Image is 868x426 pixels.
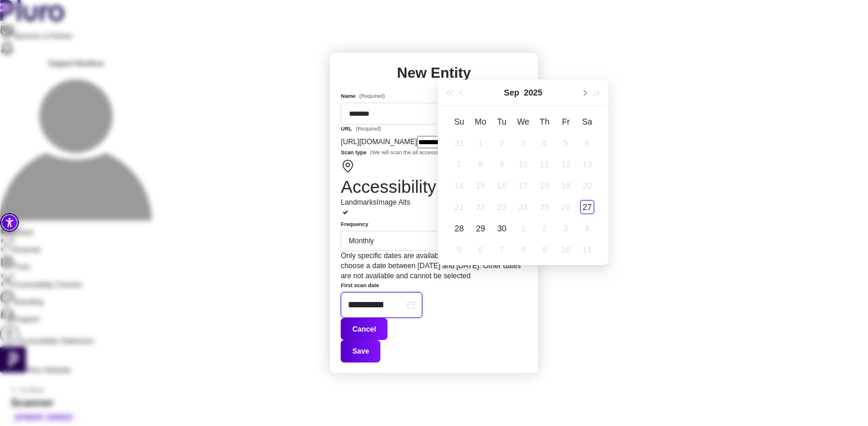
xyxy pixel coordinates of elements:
label: Scan type [341,148,492,159]
th: Th [534,111,555,132]
button: next-year [577,80,590,106]
div: 16 [495,179,509,193]
td: 2025-09-27 [576,196,598,218]
th: Su [449,111,470,132]
div: 18 [537,179,552,193]
div: 1 [516,221,530,236]
td: 2025-10-01 [513,218,534,239]
div: Frequency [341,231,527,251]
div: 15 [473,179,488,193]
td: 2025-09-22 [470,196,491,218]
div: 8 [473,157,488,171]
div: 10 [559,243,573,257]
div: 17 [516,179,530,193]
div: 30 [495,221,509,236]
div: 14 [452,179,466,193]
td: 2025-09-12 [555,154,576,175]
div: 9 [537,243,552,257]
td: 2025-10-03 [555,218,576,239]
div: 2 [537,221,552,236]
div: 12 [559,157,573,171]
label: [URL][DOMAIN_NAME] [341,137,417,147]
div: 11 [537,157,552,171]
td: 2025-09-29 [470,218,491,239]
div: 8 [516,243,530,257]
td: 2025-09-25 [534,196,555,218]
div: 31 [452,136,466,150]
td: 2025-09-11 [534,154,555,175]
button: Save [341,340,380,362]
label: First scan date [341,281,379,292]
div: 4 [537,136,552,150]
button: month panel [504,80,520,106]
div: 19 [559,179,573,193]
label: Frequency [341,220,368,231]
div: 6 [580,136,594,150]
td: 2025-09-07 [449,154,470,175]
div: Landmarks Image Alts [341,198,527,208]
th: Fr [555,111,576,132]
div: 24 [516,200,530,214]
td: 2025-10-07 [491,239,513,260]
td: 2025-09-30 [491,218,513,239]
div: 11 [580,243,594,257]
div: 4 [580,221,594,236]
td: 2025-09-01 [470,132,491,154]
td: 2025-09-26 [555,196,576,218]
div: Only specific dates are available for selection. Please choose a date between [DATE] and [DATE]. ... [341,251,527,281]
div: 20 [580,179,594,193]
td: 2025-10-05 [449,239,470,260]
div: 3 [559,221,573,236]
td: 2025-09-23 [491,196,513,218]
button: Cancel [341,318,387,340]
td: 2025-10-04 [576,218,598,239]
span: (Required) [359,92,385,101]
button: year panel [524,80,542,106]
div: 23 [495,200,509,214]
h2: New Entity [341,64,527,81]
div: 28 [452,221,466,236]
div: 22 [473,200,488,214]
th: Tu [491,111,513,132]
div: 26 [559,200,573,214]
td: 2025-09-19 [555,175,576,196]
td: 2025-09-13 [576,154,598,175]
td: 2025-10-08 [513,239,534,260]
div: 7 [452,157,466,171]
td: 2025-10-06 [470,239,491,260]
input: Name [341,103,527,125]
span: (Required) [355,125,381,133]
div: 9 [495,157,509,171]
div: 29 [473,221,488,236]
td: 2025-09-03 [513,132,534,154]
td: 2025-10-11 [576,239,598,260]
td: 2025-09-20 [576,175,598,196]
td: 2025-09-04 [534,132,555,154]
div: 5 [559,136,573,150]
td: 2025-09-16 [491,175,513,196]
td: 2025-09-05 [555,132,576,154]
td: 2025-08-31 [449,132,470,154]
div: 1 [473,136,488,150]
td: 2025-10-02 [534,218,555,239]
div: 25 [537,200,552,214]
div: 7 [495,243,509,257]
div: 13 [580,157,594,171]
td: 2025-09-09 [491,154,513,175]
div: 27 [580,200,594,214]
td: 2025-09-17 [513,175,534,196]
div: 3 [516,136,530,150]
span: (We will scan the all accessibility issues by default) [370,148,492,157]
th: We [513,111,534,132]
td: 2025-09-15 [470,175,491,196]
td: 2025-10-09 [534,239,555,260]
td: 2025-09-10 [513,154,534,175]
td: 2025-09-24 [513,196,534,218]
div: 21 [452,200,466,214]
td: 2025-09-02 [491,132,513,154]
td: 2025-10-10 [555,239,576,260]
th: Mo [470,111,491,132]
label: URL [341,125,381,135]
td: 2025-09-14 [449,175,470,196]
td: 2025-09-18 [534,175,555,196]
